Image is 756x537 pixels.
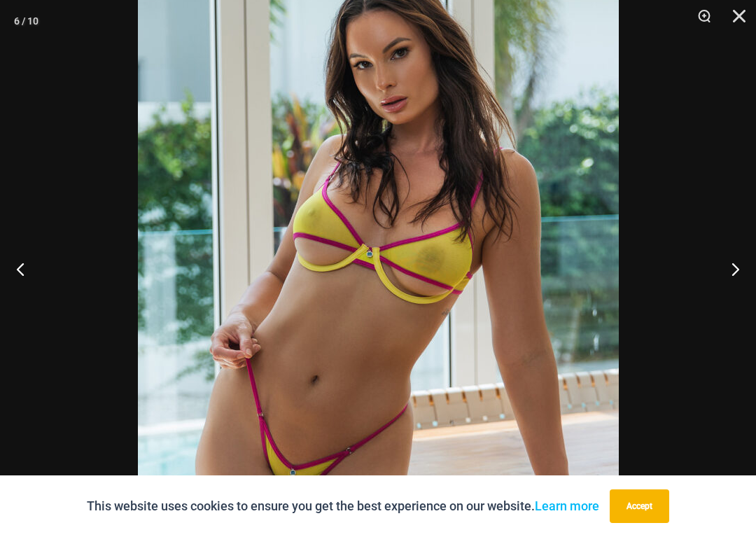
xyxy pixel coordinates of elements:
[535,498,599,513] a: Learn more
[610,489,669,523] button: Accept
[14,11,38,32] div: 6 / 10
[703,234,756,304] button: Next
[87,496,599,517] p: This website uses cookies to ensure you get the best experience on our website.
